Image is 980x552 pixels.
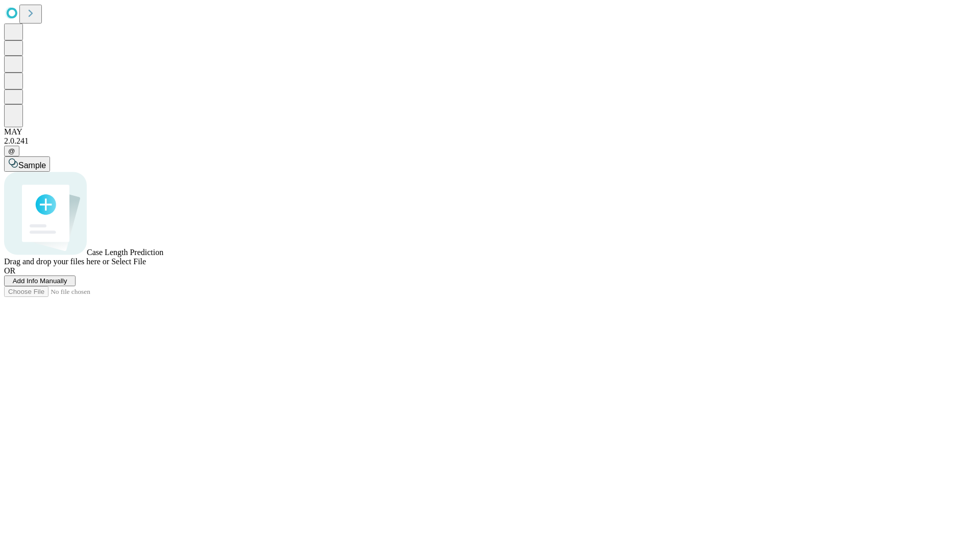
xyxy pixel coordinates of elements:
div: 2.0.241 [4,136,976,146]
span: Case Length Prediction [87,248,163,257]
div: MAY [4,127,976,136]
button: Sample [4,156,50,172]
span: Select File [111,257,146,266]
span: Drag and drop your files here or [4,257,109,266]
span: OR [4,266,15,275]
span: @ [8,147,15,155]
span: Sample [18,161,46,170]
button: Add Info Manually [4,275,76,286]
span: Add Info Manually [13,277,67,285]
button: @ [4,146,19,156]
